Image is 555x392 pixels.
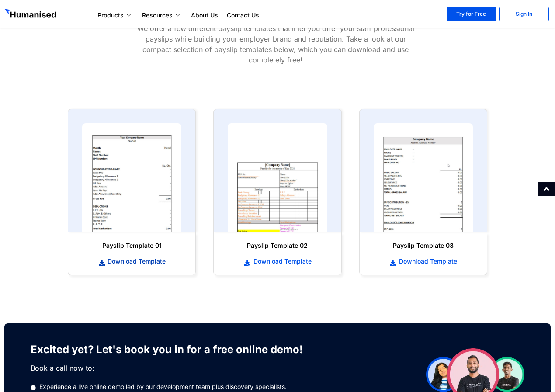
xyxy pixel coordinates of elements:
[31,341,317,358] h3: Excited yet? Let's book you in for a free online demo!
[499,7,549,21] a: Sign In
[132,23,420,65] p: We offer a few different payslip templates that’ll let you offer your staff professional payslips...
[105,257,166,266] span: Download Template
[93,10,138,21] a: Products
[374,123,473,232] img: payslip template
[222,257,332,266] a: Download Template
[368,241,478,250] h6: Payslip Template 03
[138,10,187,21] a: Resources
[31,363,317,373] p: Book a call now to:
[228,123,327,232] img: payslip template
[368,257,478,266] a: Download Template
[251,257,312,266] span: Download Template
[187,10,222,21] a: About Us
[222,10,264,21] a: Contact Us
[397,257,457,266] span: Download Template
[77,257,187,266] a: Download Template
[447,7,496,21] a: Try for Free
[4,9,58,20] img: GetHumanised Logo
[77,241,187,250] h6: Payslip Template 01
[222,241,332,250] h6: Payslip Template 02
[37,382,287,392] span: Experience a live online demo led by our development team plus discovery specialists.
[82,123,181,232] img: payslip template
